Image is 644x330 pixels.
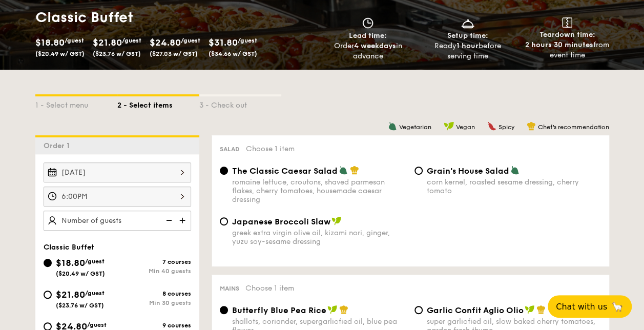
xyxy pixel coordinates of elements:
[93,37,122,48] span: $21.80
[339,305,348,314] img: icon-chef-hat.a58ddaea.svg
[456,123,475,131] span: Vegan
[181,37,200,44] span: /guest
[525,305,535,314] img: icon-vegan.f8ff3823.svg
[232,305,326,315] span: Butterfly Blue Pea Rice
[117,258,191,265] div: 7 courses
[354,42,396,50] strong: 4 weekdays
[414,306,423,314] input: Garlic Confit Aglio Oliosuper garlicfied oil, slow baked cherry tomatoes, garden fresh thyme
[350,166,359,175] img: icon-chef-hat.a58ddaea.svg
[199,96,281,111] div: 3 - Check out
[245,284,294,293] span: Choose 1 item
[527,121,536,131] img: icon-chef-hat.a58ddaea.svg
[399,123,431,131] span: Vegetarian
[220,285,239,292] span: Mains
[35,96,117,111] div: 1 - Select menu
[122,37,141,44] span: /guest
[85,290,105,297] span: /guest
[427,305,524,315] span: Garlic Confit Aglio Olio
[44,291,52,299] input: $21.80/guest($23.76 w/ GST)8 coursesMin 30 guests
[150,50,198,57] span: ($27.03 w/ GST)
[44,259,52,267] input: $18.80/guest($20.49 w/ GST)7 coursesMin 40 guests
[117,299,191,306] div: Min 30 guests
[232,229,406,246] div: greek extra virgin olive oil, kizami nori, ginger, yuzu soy-sesame dressing
[539,30,595,39] span: Teardown time:
[56,270,105,277] span: ($20.49 w/ GST)
[232,217,330,226] span: Japanese Broccoli Slaw
[447,31,488,40] span: Setup time:
[548,295,632,318] button: Chat with us🦙
[117,290,191,297] div: 8 courses
[93,50,141,57] span: ($23.76 w/ GST)
[35,50,85,57] span: ($20.49 w/ GST)
[427,178,601,195] div: corn kernel, roasted sesame dressing, cherry tomato
[536,305,546,314] img: icon-chef-hat.a58ddaea.svg
[510,166,520,175] img: icon-vegetarian.fe4039eb.svg
[414,167,423,175] input: Grain's House Saladcorn kernel, roasted sesame dressing, cherry tomato
[246,145,295,153] span: Choose 1 item
[525,40,593,49] strong: 2 hours 30 minutes
[220,146,240,153] span: Salad
[562,17,572,28] img: icon-teardown.65201eee.svg
[322,41,414,61] div: Order in advance
[444,121,454,131] img: icon-vegan.f8ff3823.svg
[556,302,607,312] span: Chat with us
[232,178,406,204] div: romaine lettuce, croutons, shaved parmesan flakes, cherry tomatoes, housemade caesar dressing
[487,121,496,131] img: icon-spicy.37a8142b.svg
[44,187,191,207] input: Event time
[460,17,475,29] img: icon-dish.430c3a2e.svg
[538,123,609,131] span: Chef's recommendation
[85,258,105,265] span: /guest
[238,37,257,44] span: /guest
[117,267,191,275] div: Min 40 guests
[331,216,342,225] img: icon-vegan.f8ff3823.svg
[117,96,199,111] div: 2 - Select items
[176,211,191,230] img: icon-add.58712e84.svg
[65,37,84,44] span: /guest
[44,243,94,252] span: Classic Buffet
[220,167,228,175] input: The Classic Caesar Saladromaine lettuce, croutons, shaved parmesan flakes, cherry tomatoes, house...
[35,8,318,27] h1: Classic Buffet
[44,211,191,231] input: Number of guests
[522,40,613,60] div: from event time
[209,50,257,57] span: ($34.66 w/ GST)
[87,321,107,328] span: /guest
[220,217,228,225] input: Japanese Broccoli Slawgreek extra virgin olive oil, kizami nori, ginger, yuzu soy-sesame dressing
[339,166,348,175] img: icon-vegetarian.fe4039eb.svg
[220,306,228,314] input: Butterfly Blue Pea Riceshallots, coriander, supergarlicfied oil, blue pea flower
[117,322,191,329] div: 9 courses
[498,123,514,131] span: Spicy
[44,141,74,150] span: Order 1
[611,301,624,313] span: 🦙
[150,37,181,48] span: $24.80
[360,17,376,29] img: icon-clock.2db775ea.svg
[349,31,387,40] span: Lead time:
[427,166,509,176] span: Grain's House Salad
[327,305,338,314] img: icon-vegan.f8ff3823.svg
[35,37,65,48] span: $18.80
[160,211,176,230] img: icon-reduce.1d2dbef1.svg
[56,302,104,309] span: ($23.76 w/ GST)
[209,37,238,48] span: $31.80
[44,162,191,182] input: Event date
[56,257,85,269] span: $18.80
[232,166,338,176] span: The Classic Caesar Salad
[56,289,85,300] span: $21.80
[456,42,479,50] strong: 1 hour
[388,121,397,131] img: icon-vegetarian.fe4039eb.svg
[422,41,513,61] div: Ready before serving time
